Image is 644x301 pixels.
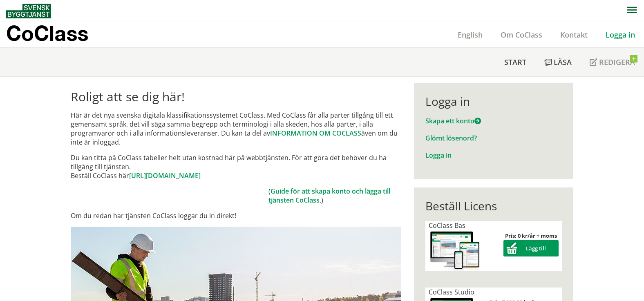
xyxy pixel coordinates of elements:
img: Svensk Byggtjänst [6,4,51,18]
span: Läsa [554,57,572,67]
span: Start [504,57,526,67]
a: Guide för att skapa konto och lägga till tjänsten CoClass [268,187,390,205]
a: Glömt lösenord? [425,134,477,143]
a: Logga in [425,151,452,160]
a: Kontakt [551,30,597,40]
div: Beställ Licens [425,199,561,213]
a: English [449,30,492,40]
p: Du kan titta på CoClass tabeller helt utan kostnad här på webbtjänsten. För att göra det behöver ... [71,153,401,180]
div: Logga in [425,94,561,108]
p: Här är det nya svenska digitala klassifikationssystemet CoClass. Med CoClass får alla parter till... [71,111,401,147]
strong: Pris: 0 kr/år + moms [505,232,557,239]
a: Logga in [597,30,644,40]
td: ( .) [268,187,401,205]
button: Lägg till [503,240,559,256]
a: Läsa [535,48,581,76]
a: Start [495,48,535,76]
span: CoClass Studio [429,288,474,297]
p: CoClass [6,29,88,38]
a: Skapa ett konto [425,116,481,125]
a: Om CoClass [492,30,551,40]
a: INFORMATION OM COCLASS [270,129,361,138]
a: [URL][DOMAIN_NAME] [129,171,201,180]
a: Lägg till [503,245,559,252]
p: Om du redan har tjänsten CoClass loggar du in direkt! [71,211,401,220]
a: CoClass [6,22,106,47]
img: coclass-license.jpg [429,230,481,271]
span: CoClass Bas [429,221,465,230]
h1: Roligt att se dig här! [71,89,401,104]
